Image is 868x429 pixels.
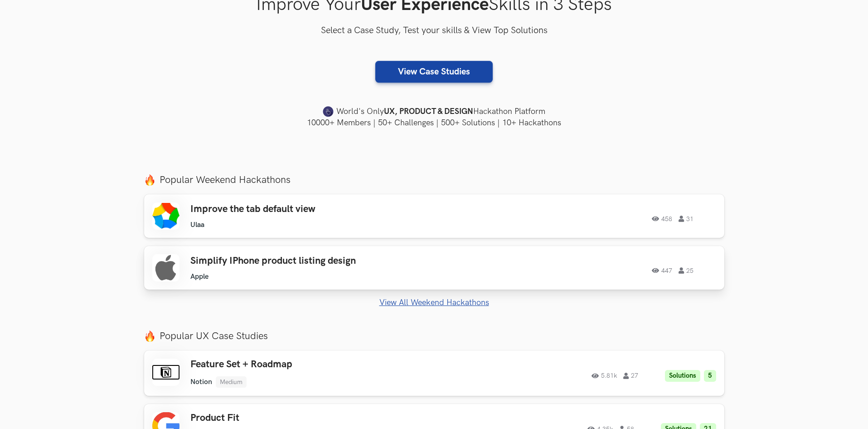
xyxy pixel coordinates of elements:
[679,267,693,274] span: 25
[144,330,155,342] img: fire.png
[190,378,212,386] li: Notion
[144,330,724,342] label: Popular UX Case Studies
[190,221,204,229] li: Ulaa
[665,370,700,382] li: Solutions
[144,174,155,186] img: fire.png
[375,61,493,83] a: View Case Studies
[144,105,724,118] h4: World's Only Hackathon Platform
[652,267,672,274] span: 447
[144,350,724,395] a: Feature Set + Roadmap Notion Medium 5.81k 27 Solutions 5
[190,359,448,370] h3: Feature Set + Roadmap
[144,246,724,290] a: Simplify IPhone product listing design Apple 447 25
[679,216,693,222] span: 31
[592,373,617,379] span: 5.81k
[144,194,724,238] a: Improve the tab default view Ulaa 458 31
[190,255,448,267] h3: Simplify IPhone product listing design
[190,272,209,281] li: Apple
[144,298,724,307] a: View All Weekend Hackathons
[216,376,247,388] li: Medium
[190,412,448,424] h3: Product Fit
[144,117,724,128] h4: 10000+ Members | 50+ Challenges | 500+ Solutions | 10+ Hackathons
[704,370,716,382] li: 5
[623,373,638,379] span: 27
[144,174,724,186] label: Popular Weekend Hackathons
[384,105,473,118] strong: UX, PRODUCT & DESIGN
[144,24,724,38] h3: Select a Case Study, Test your skills & View Top Solutions
[190,203,448,215] h3: Improve the tab default view
[652,216,672,222] span: 458
[323,106,334,118] img: uxhack-favicon-image.png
